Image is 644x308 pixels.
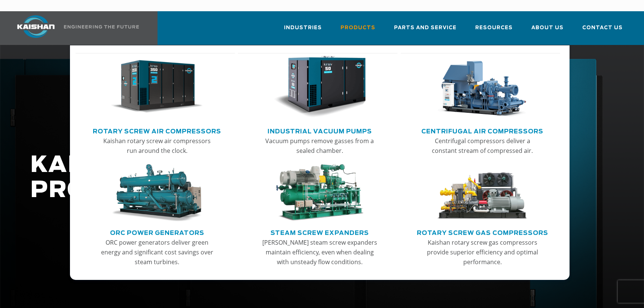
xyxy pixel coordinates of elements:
a: Parts and Service [394,18,457,43]
p: Vacuum pumps remove gasses from a sealed chamber. [261,136,378,155]
span: About Us [531,24,564,32]
h1: KAISHAN PRODUCTS [30,153,515,203]
span: Parts and Service [394,24,457,32]
p: [PERSON_NAME] steam screw expanders maintain efficiency, even when dealing with unsteady flow con... [261,238,378,267]
a: Centrifugal Air Compressors [421,125,543,136]
a: Industrial Vacuum Pumps [268,125,372,136]
a: Industries [284,18,322,43]
span: Contact Us [582,24,623,32]
img: thumb-Rotary-Screw-Gas-Compressors [436,164,528,222]
a: Contact Us [582,18,623,43]
a: Resources [475,18,513,43]
a: Steam Screw Expanders [271,226,369,238]
a: Kaishan USA [8,11,140,45]
p: Centrifugal compressors deliver a constant stream of compressed air. [424,136,541,155]
img: Engineering the future [64,25,139,28]
a: Rotary Screw Gas Compressors [417,226,548,238]
img: kaishan logo [8,15,64,38]
img: thumb-Centrifugal-Air-Compressors [436,56,528,118]
span: Industries [284,24,322,32]
img: thumb-ORC-Power-Generators [111,164,203,222]
a: About Us [531,18,564,43]
a: Rotary Screw Air Compressors [93,125,221,136]
p: Kaishan rotary screw air compressors run around the clock. [99,136,216,155]
img: thumb-Steam-Screw-Expanders [274,164,366,222]
a: Products [341,18,375,43]
span: Resources [475,24,513,32]
p: ORC power generators deliver green energy and significant cost savings over steam turbines. [99,238,216,267]
span: Products [341,24,375,32]
img: thumb-Industrial-Vacuum-Pumps [274,56,366,118]
img: thumb-Rotary-Screw-Air-Compressors [111,56,203,118]
a: ORC Power Generators [110,226,204,238]
p: Kaishan rotary screw gas compressors provide superior efficiency and optimal performance. [424,238,541,267]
